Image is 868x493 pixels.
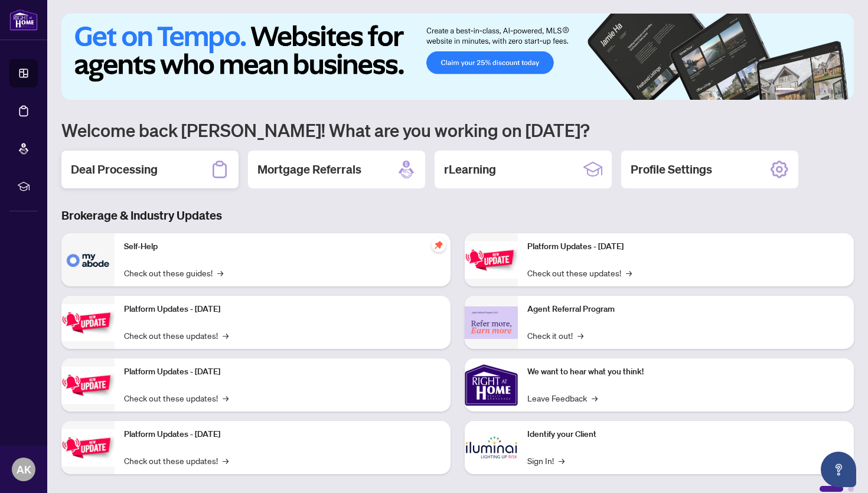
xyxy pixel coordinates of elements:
[527,365,844,378] p: We want to hear what you think!
[217,266,223,279] span: →
[61,367,115,404] img: Platform Updates - July 21, 2025
[124,266,223,279] a: Check out these guides!→
[821,452,856,487] button: Open asap
[444,161,496,178] h2: rLearning
[432,238,446,252] span: pushpin
[527,329,583,342] a: Check it out!→
[17,461,31,478] span: AK
[527,240,844,253] p: Platform Updates - [DATE]
[61,119,854,141] h1: Welcome back [PERSON_NAME]! What are you working on [DATE]?
[465,241,518,279] img: Platform Updates - June 23, 2025
[61,14,854,100] img: Slide 0
[223,391,229,404] span: →
[124,303,441,316] p: Platform Updates - [DATE]
[626,266,632,279] span: →
[61,207,854,224] h3: Brokerage & Industry Updates
[124,391,229,404] a: Check out these updates!→
[837,88,842,93] button: 6
[527,303,844,316] p: Agent Referral Program
[527,428,844,441] p: Identify your Client
[809,88,814,93] button: 3
[828,88,833,93] button: 5
[465,358,518,412] img: We want to hear what you think!
[124,365,441,378] p: Platform Updates - [DATE]
[465,421,518,474] img: Identify your Client
[124,329,229,342] a: Check out these updates!→
[800,88,804,93] button: 2
[9,9,38,31] img: logo
[223,329,229,342] span: →
[527,391,598,404] a: Leave Feedback→
[776,88,795,93] button: 1
[61,304,115,341] img: Platform Updates - September 16, 2025
[631,161,712,178] h2: Profile Settings
[71,161,158,178] h2: Deal Processing
[257,161,361,178] h2: Mortgage Referrals
[527,454,564,467] a: Sign In!→
[124,240,441,253] p: Self-Help
[124,428,441,441] p: Platform Updates - [DATE]
[592,391,598,404] span: →
[465,306,518,339] img: Agent Referral Program
[124,454,229,467] a: Check out these updates!→
[223,454,229,467] span: →
[559,454,564,467] span: →
[527,266,632,279] a: Check out these updates!→
[61,233,115,286] img: Self-Help
[61,429,115,466] img: Platform Updates - July 8, 2025
[577,329,583,342] span: →
[818,88,823,93] button: 4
